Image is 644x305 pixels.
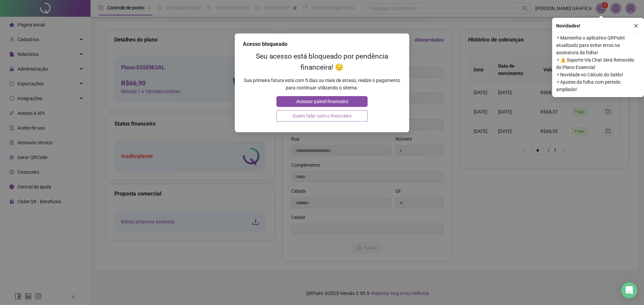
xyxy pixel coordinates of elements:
p: Sua primeira fatura está com 5 dias ou mais de atraso, realize o pagamento para continuar utiliza... [243,77,401,91]
span: ⚬ Novidade no Cálculo do Saldo! [556,71,640,78]
button: Quero falar com o financeiro [276,110,367,122]
span: close [634,23,638,28]
span: Novidades ! [556,22,580,29]
span: Acessar painel financeiro [296,98,348,105]
span: ⚬ Mantenha o aplicativo QRPoint atualizado para evitar erros na assinatura da folha! [556,34,640,56]
button: Acessar painel financeiro [276,96,367,107]
span: ⚬ Ajustes da folha com período ampliado! [556,78,640,93]
span: ⚬ ⚠️ Suporte Via Chat Será Removido do Plano Essencial [556,56,640,71]
div: Acesso bloqueado [243,40,401,48]
h2: Seu acesso está bloqueado por pendência financeira! 😔 [243,51,401,73]
div: Open Intercom Messenger [621,282,637,298]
